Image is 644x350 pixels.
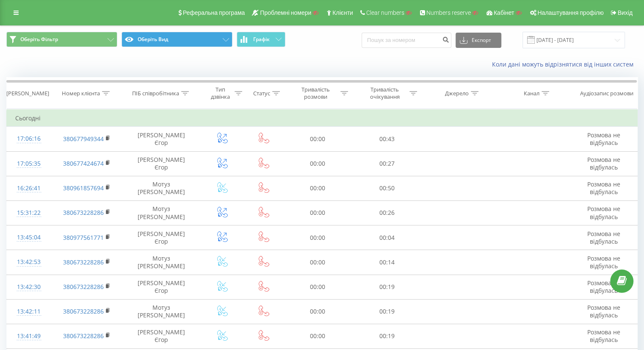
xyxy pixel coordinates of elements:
[6,90,49,97] div: [PERSON_NAME]
[537,9,603,16] span: Налаштування профілю
[587,254,620,270] span: Розмова не відбулась
[15,229,42,246] div: 13:45:04
[123,200,200,225] td: Мотуз [PERSON_NAME]
[15,328,42,344] div: 13:41:49
[7,110,638,127] td: Сьогодні
[283,225,352,250] td: 00:00
[123,176,200,200] td: Мотуз [PERSON_NAME]
[15,303,42,320] div: 13:42:11
[283,176,352,200] td: 00:00
[445,90,469,97] div: Джерело
[62,90,100,97] div: Номер клієнта
[352,275,421,299] td: 00:19
[352,200,421,225] td: 00:26
[123,324,200,348] td: [PERSON_NAME] Єгор
[122,32,232,47] button: Оберіть Вид
[123,250,200,275] td: Мотуз [PERSON_NAME]
[580,90,633,97] div: Аудіозапис розмови
[283,299,352,324] td: 00:00
[63,233,104,242] a: 380977561771
[587,205,620,220] span: Розмова не відбулась
[352,299,421,324] td: 00:19
[352,324,421,348] td: 00:19
[15,180,42,197] div: 16:26:41
[15,254,42,270] div: 13:42:53
[123,299,200,324] td: Мотуз [PERSON_NAME]
[352,250,421,275] td: 00:14
[6,32,117,47] button: Оберіть Фільтр
[63,258,104,266] a: 380673228286
[63,332,104,340] a: 380673228286
[123,151,200,176] td: [PERSON_NAME] Єгор
[63,208,104,217] a: 380673228286
[587,279,620,294] span: Розмова не відбулась
[283,127,352,151] td: 00:00
[15,279,42,295] div: 13:42:30
[456,33,501,48] button: Експорт
[587,156,620,171] span: Розмова не відбулась
[494,9,514,16] span: Кабінет
[123,127,200,151] td: [PERSON_NAME] Єгор
[366,9,404,16] span: Clear numbers
[260,9,311,16] span: Проблемні номери
[362,86,407,100] div: Тривалість очікування
[183,9,245,16] span: Реферальна програма
[123,225,200,250] td: [PERSON_NAME] Єгор
[587,131,620,147] span: Розмова не відбулась
[15,156,42,172] div: 17:05:35
[63,159,104,167] a: 380677424674
[253,36,270,42] span: Графік
[352,176,421,200] td: 00:50
[587,230,620,245] span: Розмова не відбулась
[618,9,633,16] span: Вихід
[237,32,285,47] button: Графік
[283,275,352,299] td: 00:00
[123,275,200,299] td: [PERSON_NAME] Єгор
[293,86,338,100] div: Тривалість розмови
[332,9,353,16] span: Клієнти
[63,184,104,192] a: 380961857694
[283,324,352,348] td: 00:00
[352,151,421,176] td: 00:27
[283,151,352,176] td: 00:00
[352,127,421,151] td: 00:43
[208,86,233,100] div: Тип дзвінка
[63,135,104,143] a: 380677949344
[15,131,42,147] div: 17:06:16
[283,200,352,225] td: 00:00
[426,9,471,16] span: Numbers reserve
[587,303,620,319] span: Розмова не відбулась
[587,180,620,196] span: Розмова не відбулась
[15,205,42,221] div: 15:31:22
[524,90,539,97] div: Канал
[587,328,620,344] span: Розмова не відбулась
[20,36,58,43] span: Оберіть Фільтр
[253,90,270,97] div: Статус
[492,60,638,68] a: Коли дані можуть відрізнятися вiд інших систем
[362,33,451,48] input: Пошук за номером
[283,250,352,275] td: 00:00
[132,90,179,97] div: ПІБ співробітника
[352,225,421,250] td: 00:04
[63,307,104,315] a: 380673228286
[63,283,104,291] a: 380673228286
